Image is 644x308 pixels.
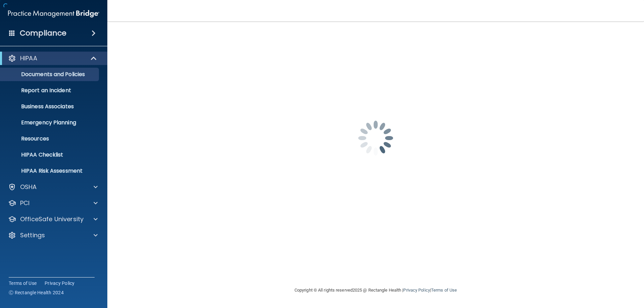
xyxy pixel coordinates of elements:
[8,183,98,191] a: OSHA
[20,54,37,62] p: HIPAA
[4,135,96,142] p: Resources
[4,151,96,158] p: HIPAA Checklist
[403,288,430,293] a: Privacy Policy
[9,280,37,287] a: Terms of Use
[431,288,457,293] a: Terms of Use
[4,71,96,78] p: Documents and Policies
[4,168,96,174] p: HIPAA Risk Assessment
[342,105,409,172] img: spinner.e123f6fc.gif
[8,215,98,223] a: OfficeSafe University
[8,7,99,20] img: PMB logo
[45,280,75,287] a: Privacy Policy
[4,87,96,94] p: Report an Incident
[8,54,97,62] a: HIPAA
[4,103,96,110] p: Business Associates
[253,280,498,301] div: Copyright © All rights reserved 2025 @ Rectangle Health | |
[20,231,45,239] p: Settings
[4,119,96,126] p: Emergency Planning
[20,183,37,191] p: OSHA
[20,28,66,38] h4: Compliance
[8,199,98,207] a: PCI
[20,215,84,223] p: OfficeSafe University
[20,199,30,207] p: PCI
[9,289,64,296] span: Ⓒ Rectangle Health 2024
[8,231,98,239] a: Settings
